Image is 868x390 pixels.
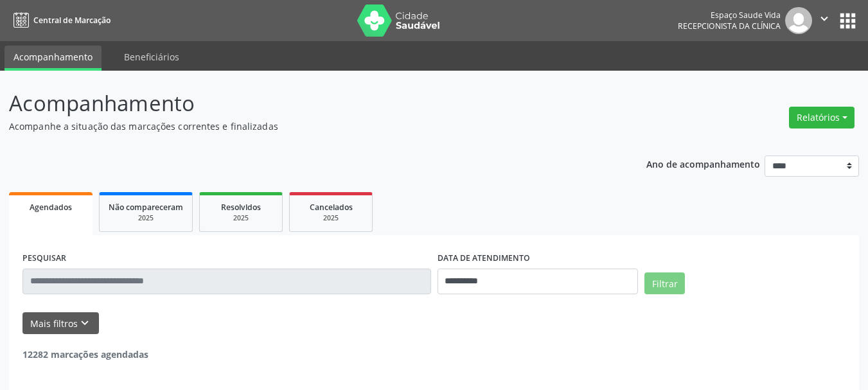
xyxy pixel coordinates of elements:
span: Recepcionista da clínica [678,21,781,31]
a: Beneficiários [115,46,188,68]
span: Agendados [30,202,72,213]
div: 2025 [109,213,183,223]
p: Ano de acompanhamento [646,155,760,172]
span: Cancelados [310,202,353,213]
button: Relatórios [789,107,855,129]
a: Central de Marcação [9,10,111,31]
span: Resolvidos [221,202,261,213]
i:  [817,12,831,26]
button: Mais filtroskeyboard_arrow_down [22,312,99,335]
label: PESQUISAR [22,249,66,269]
span: Central de Marcação [33,15,111,26]
span: Não compareceram [109,202,183,213]
a: Acompanhamento [4,46,102,71]
div: 2025 [299,213,363,223]
div: 2025 [209,213,273,223]
button: apps [837,10,859,32]
label: DATA DE ATENDIMENTO [438,249,530,269]
div: Espaço Saude Vida [678,10,781,21]
button: Filtrar [644,272,685,294]
strong: 12282 marcações agendadas [22,348,148,360]
button:  [812,7,837,34]
p: Acompanhe a situação das marcações correntes e finalizadas [9,120,604,133]
img: img [785,7,812,34]
p: Acompanhamento [9,87,604,120]
i: keyboard_arrow_down [78,316,92,330]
